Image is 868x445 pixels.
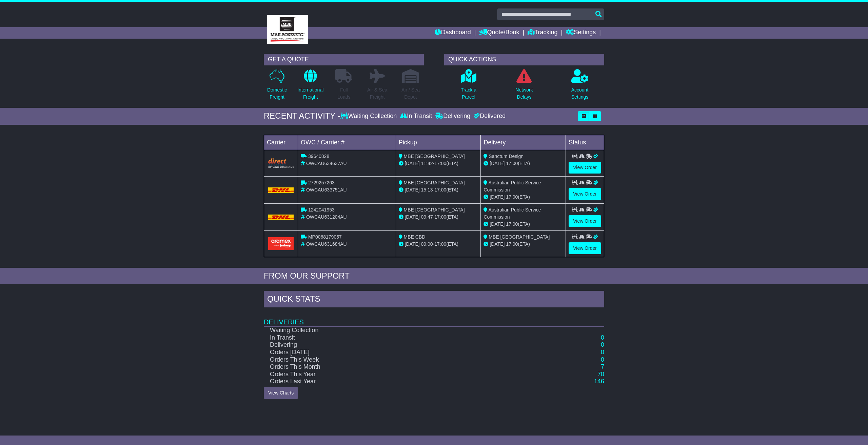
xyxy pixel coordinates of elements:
[481,135,566,150] td: Delivery
[264,341,528,349] td: Delivering
[396,135,481,150] td: Pickup
[490,194,505,200] span: [DATE]
[490,241,505,247] span: [DATE]
[421,161,433,166] span: 11:42
[597,371,604,378] a: 70
[268,187,294,193] img: DHL.png
[472,113,506,120] div: Delivered
[515,86,533,101] p: Network Delays
[308,207,335,213] span: 1242041953
[484,207,541,220] span: Australian Public Service Commission
[297,86,323,101] p: International Freight
[306,161,347,166] span: OWCAU634637AU
[399,160,478,167] div: - (ETA)
[571,86,589,101] p: Account Settings
[434,113,472,120] div: Delivering
[264,363,528,371] td: Orders This Month
[490,221,505,227] span: [DATE]
[460,69,477,104] a: Track aParcel
[594,378,604,385] a: 146
[308,180,335,185] span: 2729257263
[264,356,528,364] td: Orders This Week
[434,187,446,193] span: 17:00
[484,194,563,201] div: (ETA)
[434,241,446,247] span: 17:00
[264,111,340,121] div: RECENT ACTIVITY -
[461,86,476,101] p: Track a Parcel
[340,113,398,120] div: Waiting Collection
[566,135,604,150] td: Status
[601,363,604,370] a: 7
[405,161,420,166] span: [DATE]
[264,135,298,150] td: Carrier
[571,69,589,104] a: AccountSettings
[297,69,324,104] a: InternationalFreight
[489,234,550,240] span: MBE [GEOGRAPHIC_DATA]
[308,234,342,240] span: MP0068179057
[490,161,505,166] span: [DATE]
[404,207,465,213] span: MBE [GEOGRAPHIC_DATA]
[484,180,541,193] span: Australian Public Service Commission
[268,158,294,168] img: Direct.png
[566,27,596,39] a: Settings
[399,241,478,248] div: - (ETA)
[569,188,601,200] a: View Order
[601,334,604,341] a: 0
[404,154,465,159] span: MBE [GEOGRAPHIC_DATA]
[267,69,287,104] a: DomesticFreight
[601,341,604,348] a: 0
[405,214,420,220] span: [DATE]
[489,154,524,159] span: Sanctum Design
[506,194,518,200] span: 17:00
[264,54,424,65] div: GET A QUOTE
[601,349,604,356] a: 0
[264,387,298,399] a: View Charts
[335,86,352,101] p: Full Loads
[506,221,518,227] span: 17:00
[434,214,446,220] span: 17:00
[405,187,420,193] span: [DATE]
[401,86,420,101] p: Air / Sea Depot
[506,241,518,247] span: 17:00
[264,371,528,378] td: Orders This Year
[484,221,563,228] div: (ETA)
[268,237,294,250] img: Aramex.png
[267,86,287,101] p: Domestic Freight
[264,309,604,326] td: Deliveries
[601,356,604,363] a: 0
[569,215,601,227] a: View Order
[268,215,294,220] img: DHL.png
[264,334,528,342] td: In Transit
[306,214,347,220] span: OWCAU631204AU
[484,160,563,167] div: (ETA)
[398,113,434,120] div: In Transit
[264,291,604,309] div: Quick Stats
[367,86,387,101] p: Air & Sea Freight
[569,242,601,254] a: View Order
[264,378,528,385] td: Orders Last Year
[435,27,471,39] a: Dashboard
[404,234,426,240] span: MBE CBD
[264,349,528,356] td: Orders [DATE]
[421,187,433,193] span: 15:13
[421,241,433,247] span: 09:00
[405,241,420,247] span: [DATE]
[298,135,396,150] td: OWC / Carrier #
[569,162,601,174] a: View Order
[434,161,446,166] span: 17:00
[528,27,557,39] a: Tracking
[484,241,563,248] div: (ETA)
[399,214,478,221] div: - (ETA)
[306,187,347,193] span: OWCAU633751AU
[399,186,478,194] div: - (ETA)
[404,180,465,185] span: MBE [GEOGRAPHIC_DATA]
[264,271,604,281] div: FROM OUR SUPPORT
[306,241,347,247] span: OWCAU631684AU
[308,154,329,159] span: 39640828
[264,326,528,334] td: Waiting Collection
[421,214,433,220] span: 09:47
[479,27,519,39] a: Quote/Book
[444,54,604,65] div: QUICK ACTIONS
[515,69,533,104] a: NetworkDelays
[506,161,518,166] span: 17:00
